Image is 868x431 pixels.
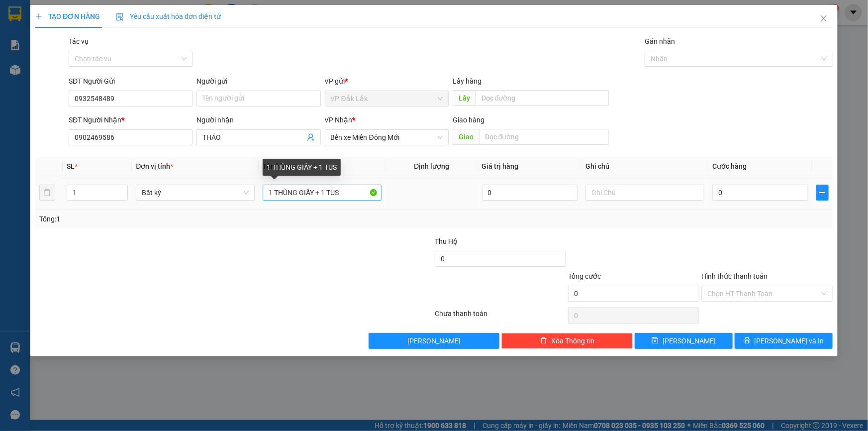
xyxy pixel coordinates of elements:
[39,214,335,224] div: Tổng: 1
[820,14,828,22] span: close
[453,116,484,124] span: Giao hàng
[482,162,519,170] span: Giá trị hàng
[325,76,449,87] div: VP gửi
[407,335,461,346] span: [PERSON_NAME]
[817,189,828,197] span: plus
[369,333,500,349] button: [PERSON_NAME]
[816,185,829,201] button: plus
[744,337,751,345] span: printer
[196,114,320,125] div: Người nhận
[663,335,716,346] span: [PERSON_NAME]
[453,90,476,106] span: Lấy
[652,337,659,345] span: save
[331,130,443,145] span: Bến xe Miền Đông Mới
[196,76,320,87] div: Người gửi
[482,185,578,201] input: 0
[136,162,173,170] span: Đơn vị tính
[645,37,675,45] label: Gán nhãn
[581,157,708,176] th: Ghi chú
[69,37,89,45] label: Tác vụ
[501,333,633,349] button: deleteXóa Thông tin
[414,162,449,170] span: Định lượng
[568,272,601,280] span: Tổng cước
[453,129,479,145] span: Giao
[116,12,221,20] span: Yêu cầu xuất hóa đơn điện tử
[69,76,193,87] div: SĐT Người Gửi
[755,335,824,346] span: [PERSON_NAME] và In
[551,335,594,346] span: Xóa Thông tin
[453,77,482,85] span: Lấy hàng
[35,13,42,20] span: plus
[476,90,609,106] input: Dọc đường
[701,272,768,280] label: Hình thức thanh toán
[263,159,341,176] div: 1 THÙNG GIẤY + 1 TUS
[735,333,833,349] button: printer[PERSON_NAME] và In
[307,133,315,141] span: user-add
[331,91,443,106] span: VP Đắk Lắk
[263,185,382,201] input: VD: Bàn, Ghế
[479,129,609,145] input: Dọc đường
[116,13,124,21] img: icon
[810,5,838,33] button: Close
[325,116,353,124] span: VP Nhận
[39,185,55,201] button: delete
[434,308,568,325] div: Chưa thanh toán
[69,114,193,125] div: SĐT Người Nhận
[435,237,458,245] span: Thu Hộ
[712,162,747,170] span: Cước hàng
[540,337,547,345] span: delete
[142,185,249,200] span: Bất kỳ
[585,185,704,201] input: Ghi Chú
[35,12,100,20] span: TẠO ĐƠN HÀNG
[67,162,75,170] span: SL
[635,333,733,349] button: save[PERSON_NAME]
